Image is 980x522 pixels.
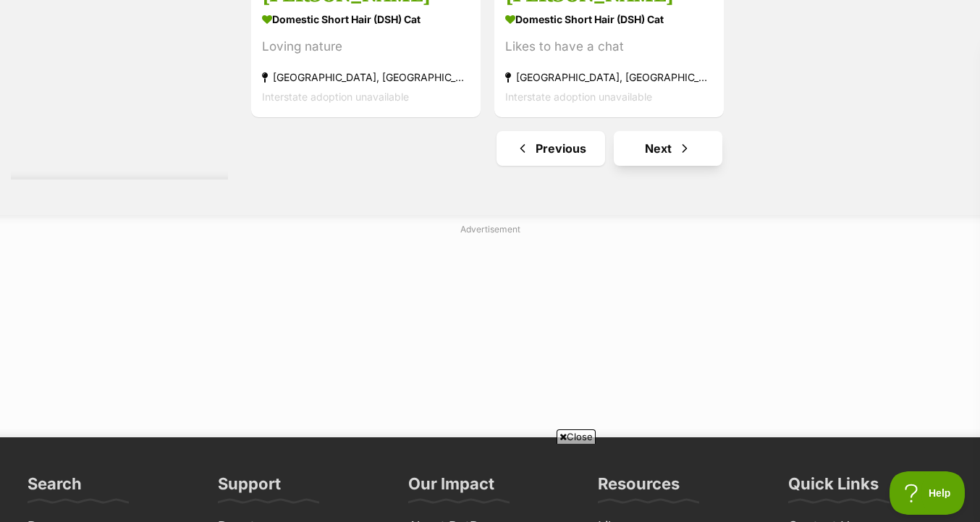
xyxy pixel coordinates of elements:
h3: Support [218,473,281,502]
a: Next page [614,131,722,166]
span: Interstate adoption unavailable [262,90,409,102]
h3: Search [28,473,82,502]
strong: Domestic Short Hair (DSH) Cat [505,8,713,29]
h3: Quick Links [788,473,879,502]
a: Previous page [497,131,605,166]
div: Loving nature [262,36,470,56]
nav: Pagination [250,131,969,166]
span: Interstate adoption unavailable [505,90,652,102]
strong: [GEOGRAPHIC_DATA], [GEOGRAPHIC_DATA] [262,67,470,86]
iframe: Advertisement [227,450,753,515]
strong: Domestic Short Hair (DSH) Cat [262,8,470,29]
iframe: Help Scout Beacon - Open [890,471,966,515]
iframe: Advertisement [139,242,841,423]
span: Close [557,429,596,444]
strong: [GEOGRAPHIC_DATA], [GEOGRAPHIC_DATA] [505,67,713,86]
div: Likes to have a chat [505,36,713,56]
